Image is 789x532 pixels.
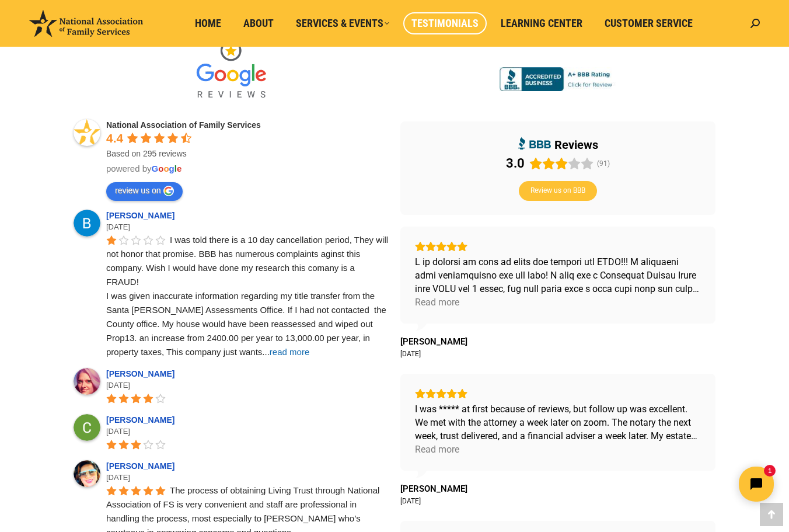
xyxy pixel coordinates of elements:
[158,164,163,173] span: o
[152,164,159,173] span: G
[583,457,784,512] iframe: Tidio Chat
[106,120,261,130] a: National Association of Family Services
[493,12,591,34] a: Learning Center
[415,402,701,443] div: I was ***** at first because of reviews, but follow up was excellent. We met with the attorney a ...
[106,211,178,220] a: [PERSON_NAME]
[506,155,594,172] div: Rating: 3.0 out of 5
[596,12,701,34] a: Customer Service
[400,336,467,347] a: Review by Suzanne W
[106,148,389,159] div: Based on 295 reviews
[106,235,390,357] span: I was told there is a 10 day cancellation period, They will not honor that promise. BBB has numer...
[500,67,616,92] img: Accredited A+ with Better Business Bureau
[235,12,282,34] a: About
[106,131,123,145] span: 4.4
[106,461,178,471] a: [PERSON_NAME]
[605,17,693,30] span: Customer Service
[174,164,177,173] span: l
[415,443,459,456] div: Read more
[501,17,582,30] span: Learning Center
[262,347,270,357] span: ...
[106,369,178,378] a: [PERSON_NAME]
[530,186,585,196] span: Review us on BBB
[243,17,274,30] span: About
[29,10,143,37] img: National Association of Family Services
[403,12,487,34] a: Testimonials
[163,164,169,173] span: o
[195,17,221,30] span: Home
[187,32,275,108] img: Google Reviews
[106,163,389,175] div: powered by
[411,17,479,30] span: Testimonials
[106,182,183,201] a: review us on
[169,164,174,173] span: g
[597,159,610,168] span: (91)
[506,155,525,172] div: 3.0
[106,472,389,484] div: [DATE]
[400,484,467,494] a: Review by Kathryn F
[106,415,178,425] a: [PERSON_NAME]
[415,388,701,399] div: Rating: 5.0 out of 5
[400,484,467,494] span: [PERSON_NAME]
[400,336,467,347] span: [PERSON_NAME]
[187,12,229,34] a: Home
[106,426,389,437] div: [DATE]
[270,347,309,357] span: read more
[415,241,701,252] div: Rating: 5.0 out of 5
[296,17,389,30] span: Services & Events
[415,255,701,295] div: L ip dolorsi am cons ad elits doe tempori utl ETDO!!! M aliquaeni admi veniamquisno exe ull labo!...
[400,496,421,506] div: [DATE]
[106,221,389,233] div: [DATE]
[106,380,389,391] div: [DATE]
[519,181,597,201] button: Review us on BBB
[554,137,598,152] div: reviews
[177,164,181,173] span: e
[415,295,459,309] div: Read more
[400,349,421,359] div: [DATE]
